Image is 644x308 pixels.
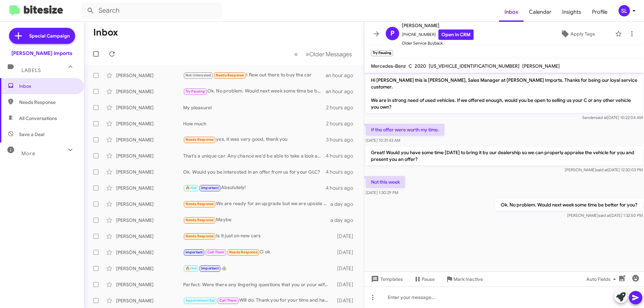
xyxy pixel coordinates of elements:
span: [PERSON_NAME] [DATE] 12:30:03 PM [565,167,643,172]
div: [PERSON_NAME] [116,233,183,240]
span: [US_VEHICLE_IDENTIFICATION_NUMBER] [429,63,520,69]
div: Ok. Would you be interested in an offer from us for your GLC? [183,169,326,175]
span: « [294,50,298,58]
span: [PHONE_NUMBER] [402,29,474,40]
span: [DATE] 1:30:29 PM [366,190,398,195]
a: Calendar [524,2,557,22]
span: 2020 [415,63,426,69]
span: Needs Response [185,202,214,206]
div: 2 hours ago [326,120,359,127]
div: [PERSON_NAME] [116,185,183,191]
div: [PERSON_NAME] [116,136,183,143]
span: Important [201,266,219,270]
span: [PERSON_NAME] [DATE] 1:32:50 PM [567,213,643,218]
div: [PERSON_NAME] Imports [11,50,72,57]
span: Not-Interested [185,73,211,77]
span: 🔥 Hot [185,186,197,190]
span: Older Service Buyback [402,40,474,47]
div: [PERSON_NAME] [116,201,183,207]
nav: Page navigation example [290,47,356,61]
span: Call Them [207,250,225,254]
div: [DATE] [334,281,359,288]
p: Great! Would you have some time [DATE] to bring it by our dealership so we can properly appraise ... [366,146,643,165]
span: [PERSON_NAME] [522,63,560,69]
span: Special Campaign [29,33,70,39]
span: said at [595,115,607,120]
div: SL [619,5,630,16]
div: an hour ago [326,88,359,95]
a: Profile [587,2,613,22]
div: [PERSON_NAME] [116,104,183,111]
div: [PERSON_NAME] [116,281,183,288]
span: Appointment Set [185,298,215,303]
button: Previous [290,47,302,61]
a: Insights [557,2,587,22]
span: [DATE] 10:31:43 AM [366,138,400,143]
span: Needs Response [185,218,214,222]
div: 3 hours ago [326,136,359,143]
h1: Inbox [93,27,118,38]
div: [PERSON_NAME] [116,152,183,159]
div: 👍🏽 [183,264,334,272]
span: [PERSON_NAME] [402,21,474,29]
span: Older Messages [309,51,352,58]
div: [DATE] [334,297,359,304]
div: [PERSON_NAME] [116,217,183,224]
div: [PERSON_NAME] [116,88,183,95]
div: a day ago [330,217,359,224]
span: Templates [370,273,403,285]
div: My pleasure! [183,104,326,111]
div: We are ready for an upgrade but we are upside down. [183,200,330,208]
div: [DATE] [334,233,359,240]
a: Special Campaign [9,28,75,44]
span: Mercedes-Benz [371,63,406,69]
a: Open in CRM [438,29,474,40]
span: Important [185,250,203,254]
div: Absolutely! [183,184,326,192]
div: Ok. No problem. Would next week some time be better for you? [183,87,326,95]
p: Not this week [366,176,405,188]
button: Pause [408,273,440,285]
span: Needs Response [229,250,258,254]
span: » [306,50,309,58]
span: C [409,63,412,69]
p: Hi [PERSON_NAME] this is [PERSON_NAME], Sales Manager at [PERSON_NAME] Imports. Thanks for being ... [366,74,643,113]
div: That's a unique car. Any chance we'd be able to take a look at it in person so I can offer you a ... [183,152,326,159]
div: yes, it was very good, thank you [183,136,326,143]
a: Inbox [499,2,524,22]
div: [PERSON_NAME] [116,265,183,272]
span: Mark Inactive [453,273,483,285]
div: [PERSON_NAME] [116,120,183,127]
div: [PERSON_NAME] [116,169,183,175]
div: [PERSON_NAME] [116,297,183,304]
span: P [390,28,394,39]
div: [DATE] [334,265,359,272]
div: Perfect. Were there any lingering questions that you or your wife had about the GLE or need any i... [183,281,334,288]
button: SL [613,5,637,16]
span: Needs Response [185,234,214,238]
button: Mark Inactive [440,273,488,285]
div: [PERSON_NAME] [116,249,183,256]
span: All Conversations [19,115,57,122]
span: Important [201,186,219,190]
span: 🔥 Hot [185,266,197,270]
div: How much [183,120,326,127]
span: Needs Response [216,73,244,77]
small: Try Pausing [371,50,393,56]
div: [DATE] [334,249,359,256]
div: a day ago [330,201,359,207]
span: said at [596,167,608,172]
span: Try Pausing [185,89,205,94]
button: Next [302,47,356,61]
div: 4 hours ago [326,169,359,175]
button: Templates [364,273,408,285]
div: 2 hours ago [326,104,359,111]
input: Search [81,3,222,19]
span: Labels [21,67,41,73]
div: I flew out there to buy the car [183,71,326,79]
div: Is it just on new cars [183,232,334,240]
